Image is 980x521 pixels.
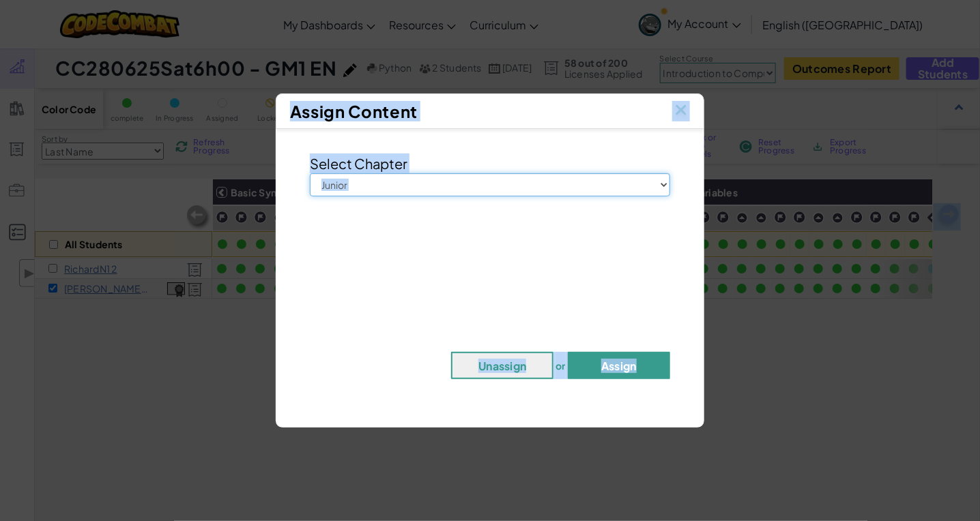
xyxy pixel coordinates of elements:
button: Unassign [451,352,553,379]
span: Select Chapter [310,155,407,172]
span: or [556,360,566,372]
img: IconClose.svg [672,101,690,121]
button: Assign [568,352,670,379]
span: Assign Content [290,101,418,121]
